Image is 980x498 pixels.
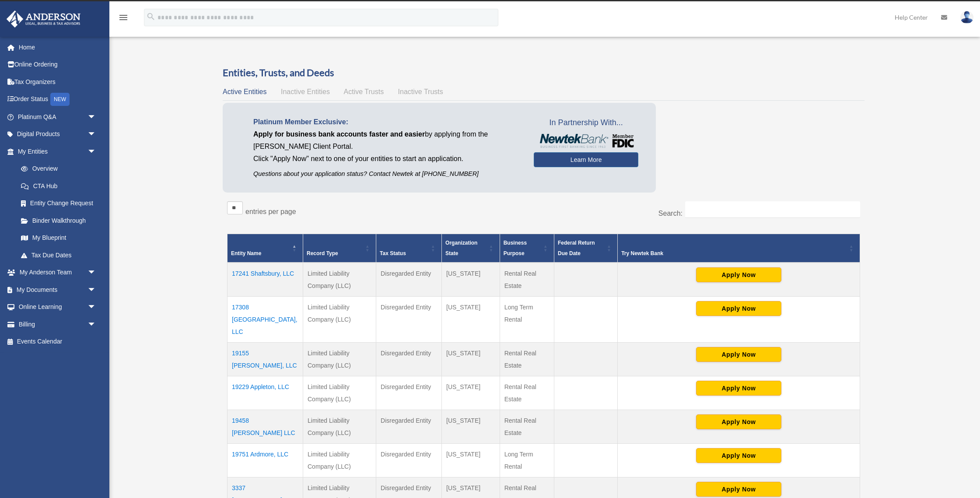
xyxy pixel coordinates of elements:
td: 19155 [PERSON_NAME], LLC [227,342,303,376]
td: Limited Liability Company (LLC) [303,410,376,443]
td: 17308 [GEOGRAPHIC_DATA], LLC [227,296,303,342]
img: Anderson Advisors Platinum Portal [4,11,83,28]
th: Tax Status: Activate to sort [376,234,442,263]
td: Long Term Rental [500,296,554,342]
a: My Blueprint [12,229,105,247]
td: Disregarded Entity [376,342,442,376]
span: Entity Name [231,250,261,256]
th: Business Purpose: Activate to sort [500,234,554,263]
th: Try Newtek Bank : Activate to sort [618,234,860,263]
td: Rental Real Estate [500,410,554,443]
td: Disregarded Entity [376,296,442,342]
span: Active Entities [223,88,266,95]
span: arrow_drop_down [87,281,105,299]
span: Inactive Trusts [398,88,443,95]
a: Tax Due Dates [12,246,105,264]
p: Click "Apply Now" next to one of your entities to start an application. [253,153,521,165]
a: Binder Walkthrough [12,212,105,229]
span: Organization State [445,240,477,256]
td: Disregarded Entity [376,443,442,477]
td: Limited Liability Company (LLC) [303,443,376,477]
td: Disregarded Entity [376,263,442,297]
td: Rental Real Estate [500,263,554,297]
a: Online Learningarrow_drop_down [6,298,109,316]
button: Apply Now [696,482,781,497]
td: 17241 Shaftsbury, LLC [227,263,303,297]
th: Organization State: Activate to sort [442,234,500,263]
td: Limited Liability Company (LLC) [303,376,376,410]
span: arrow_drop_down [87,298,105,316]
td: Disregarded Entity [376,410,442,443]
td: Limited Liability Company (LLC) [303,296,376,342]
label: entries per page [245,208,296,215]
a: My Documentsarrow_drop_down [6,281,109,298]
th: Federal Return Due Date: Activate to sort [554,234,617,263]
div: NEW [50,93,70,106]
a: Overview [12,160,101,178]
td: 19458 [PERSON_NAME] LLC [227,410,303,443]
div: Try Newtek Bank [621,248,847,259]
th: Record Type: Activate to sort [303,234,376,263]
button: Apply Now [696,347,781,362]
a: My Anderson Teamarrow_drop_down [6,264,109,281]
td: [US_STATE] [442,342,500,376]
img: NewtekBankLogoSM.png [538,134,634,148]
p: Platinum Member Exclusive: [253,116,521,128]
span: Tax Status [380,250,406,256]
td: 19751 Ardmore, LLC [227,443,303,477]
th: Entity Name: Activate to invert sorting [227,234,303,263]
span: arrow_drop_down [87,126,105,144]
span: Inactive Entities [281,88,330,95]
a: Events Calendar [6,333,109,351]
a: Billingarrow_drop_down [6,316,109,333]
p: Questions about your application status? Contact Newtek at [PHONE_NUMBER] [253,168,521,179]
button: Apply Now [696,414,781,429]
td: 19229 Appleton, LLC [227,376,303,410]
i: menu [118,12,129,23]
button: Apply Now [696,448,781,463]
label: Search: [658,210,682,217]
a: Online Ordering [6,56,109,74]
a: Tax Organizers [6,73,109,91]
td: Rental Real Estate [500,342,554,376]
span: Apply for business bank accounts faster and easier [253,130,425,138]
td: Long Term Rental [500,443,554,477]
td: [US_STATE] [442,410,500,443]
h3: Entities, Trusts, and Deeds [223,66,864,80]
td: [US_STATE] [442,296,500,342]
img: User Pic [960,11,973,24]
span: Federal Return Due Date [558,240,595,256]
span: arrow_drop_down [87,108,105,126]
a: My Entitiesarrow_drop_down [6,143,105,160]
span: In Partnership With... [534,116,638,130]
a: Digital Productsarrow_drop_down [6,126,109,143]
button: Apply Now [696,301,781,316]
span: Business Purpose [504,240,527,256]
td: [US_STATE] [442,376,500,410]
span: arrow_drop_down [87,316,105,333]
a: Entity Change Request [12,195,105,212]
td: Limited Liability Company (LLC) [303,342,376,376]
button: Apply Now [696,267,781,282]
button: Apply Now [696,381,781,396]
span: Record Type [307,250,338,256]
a: menu [118,15,129,23]
td: Disregarded Entity [376,376,442,410]
a: Home [6,39,109,56]
i: search [146,12,156,21]
td: [US_STATE] [442,443,500,477]
span: arrow_drop_down [87,143,105,161]
a: CTA Hub [12,177,105,195]
a: Learn More [534,152,638,167]
a: Order StatusNEW [6,91,109,109]
a: Platinum Q&Aarrow_drop_down [6,108,109,126]
span: Active Trusts [344,88,384,95]
td: [US_STATE] [442,263,500,297]
td: Limited Liability Company (LLC) [303,263,376,297]
span: arrow_drop_down [87,264,105,282]
p: by applying from the [PERSON_NAME] Client Portal. [253,128,521,153]
td: Rental Real Estate [500,376,554,410]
